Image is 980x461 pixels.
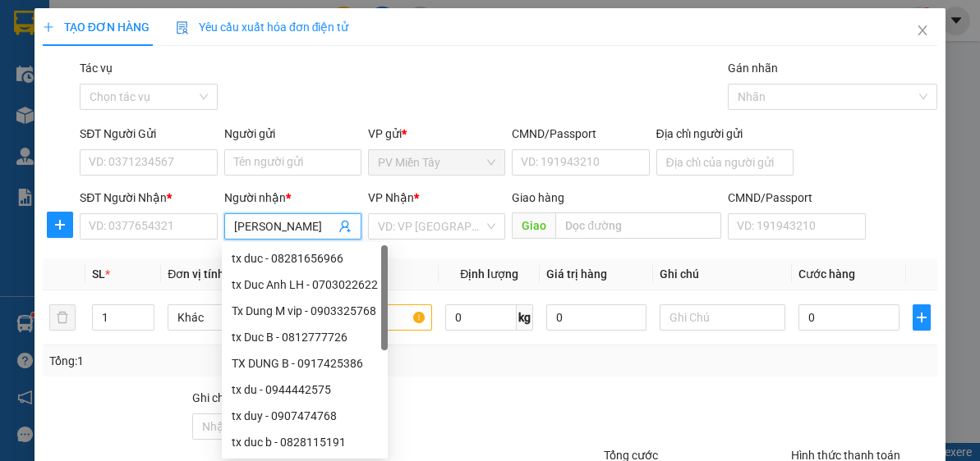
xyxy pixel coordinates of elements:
div: tx duc - 08281656966 [232,249,378,267]
div: tx duc b - 0828115191 [222,429,388,455]
div: Tx Dung M vip - 0903325768 [232,302,378,320]
div: SĐT Người Gửi [80,125,217,143]
div: tx duy - 0907474768 [232,407,378,425]
span: SL [92,267,105,281]
span: TẠO ĐƠN HÀNG [43,21,150,34]
div: tx duc b - 0828115191 [232,433,378,451]
span: Giá trị hàng [546,267,607,281]
span: Khác [177,305,283,330]
span: Giao [512,212,555,239]
div: tx duy - 0907474768 [222,403,388,429]
div: tx duc - 08281656966 [222,245,388,272]
div: SĐT Người Nhận [80,189,217,207]
span: Định lượng [460,267,518,281]
button: plus [47,212,73,238]
span: plus [913,311,931,324]
input: Địa chỉ của người gửi [656,149,794,176]
input: Ghi Chú [660,304,785,331]
span: VP Nhận [368,191,414,204]
div: CMND/Passport [512,125,649,143]
span: user-add [338,220,352,233]
div: Tx Dung M vip - 0903325768 [222,298,388,324]
input: Dọc đường [555,212,721,239]
div: CMND/Passport [728,189,865,207]
span: close [916,24,929,37]
div: Người nhận [224,189,361,207]
span: plus [48,218,72,231]
input: 0 [546,304,646,331]
button: delete [49,304,76,331]
th: Ghi chú [653,258,792,290]
div: TX DUNG B - 0917425386 [222,350,388,377]
span: Đơn vị tính [168,267,229,281]
span: Cước hàng [798,267,855,281]
div: Địa chỉ người gửi [656,125,794,143]
button: plus [913,304,932,331]
label: Tác vụ [80,62,113,75]
span: Yêu cầu xuất hóa đơn điện tử [176,21,349,34]
div: tx Duc Anh LH - 0703022622 [222,272,388,298]
div: tx du - 0944442575 [232,381,378,399]
span: Giao hàng [512,191,564,204]
span: kg [517,304,533,331]
div: tx Duc B - 0812777726 [232,328,378,346]
span: plus [43,21,54,33]
div: VP gửi [368,125,505,143]
div: Người gửi [224,125,361,143]
div: Tổng: 1 [49,352,380,370]
input: Ghi chú đơn hàng [192,413,338,440]
label: Gán nhãn [728,62,778,75]
label: Ghi chú đơn hàng [192,391,283,404]
div: tx Duc B - 0812777726 [222,324,388,350]
div: tx du - 0944442575 [222,377,388,403]
button: Close [899,8,945,54]
div: TX DUNG B - 0917425386 [232,354,378,372]
img: icon [176,21,189,34]
div: tx Duc Anh LH - 0703022622 [232,276,378,294]
span: PV Miền Tây [378,150,495,175]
